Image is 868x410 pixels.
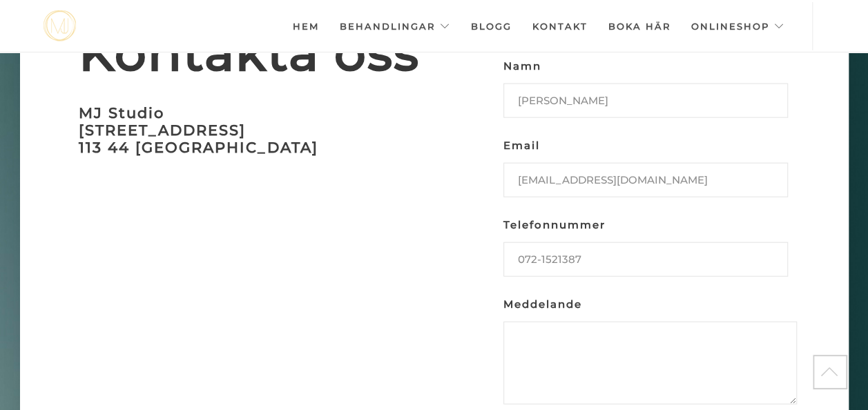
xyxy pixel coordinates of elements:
input: Email [503,163,788,197]
label: Telefonnummer [503,215,788,291]
label: Namn [503,56,788,132]
span: Kontakta oss [79,28,434,77]
h3: MJ Studio [STREET_ADDRESS] 113 44 [GEOGRAPHIC_DATA] [79,104,434,156]
textarea: Meddelande [503,322,797,404]
a: Hem [293,2,319,50]
a: Onlineshop [691,2,784,50]
a: Blogg [471,2,512,50]
a: Behandlingar [340,2,450,50]
label: Email [503,135,788,211]
a: mjstudio mjstudio mjstudio [44,10,76,41]
a: Boka här [608,2,671,50]
img: mjstudio [44,10,76,41]
input: Namn [503,84,788,118]
a: Kontakt [532,2,588,50]
input: Telefonnummer [503,242,788,277]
